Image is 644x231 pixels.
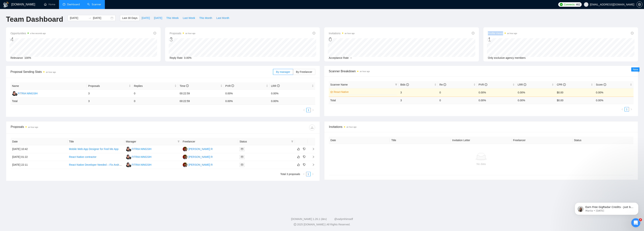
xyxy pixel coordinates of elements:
span: info-circle [631,32,634,34]
div: Proposals [11,124,163,130]
th: Proposals [87,82,132,90]
span: right [309,163,315,166]
a: homeHome [44,3,55,6]
span: CPR [557,83,566,86]
img: gigradar-bm.png [129,149,131,151]
span: Proposal Sending Stats [10,69,273,74]
a: React Native Developer Needed – Fix Android Build Generate Signed APK/AAB [69,163,162,166]
td: 0.00 % [516,97,555,104]
span: [DATE] [154,16,162,20]
img: gigradar-bm.png [129,165,131,167]
th: Name [10,82,87,90]
button: left [620,107,625,112]
td: $ 0.00 [555,97,594,104]
a: FNFITRIA NINGSIH [126,147,151,150]
a: @vadymhimself [334,218,353,221]
p: Message from Mariia, sent 5w ago [16,14,65,18]
li: Previous Page [302,172,306,176]
td: 0.00% [270,90,315,98]
span: info-circle [231,84,234,87]
span: right [312,173,314,175]
span: [DATE] [142,16,150,20]
time: an hour ago [28,126,38,128]
span: Opportunities [10,31,46,36]
th: Status [572,137,633,144]
td: 0.00 % [224,98,270,105]
span: info-circle [443,83,446,86]
li: 1 [306,108,311,112]
span: like [297,148,300,151]
span: info-circle [277,84,280,87]
button: like [296,162,301,167]
input: End date [93,16,110,20]
div: 2025 [DOMAIN_NAME] | All Rights Reserved. [3,223,641,227]
div: [PERSON_NAME] R [189,163,213,167]
span: setting [637,3,642,6]
div: FITRIA NINGSIH [132,155,151,159]
a: Mobile Web App Designer for Feel Me App [69,148,119,151]
div: FITRIA NINGSIH [132,163,151,167]
span: 3 [639,218,642,221]
input: Start date [70,16,87,20]
div: [PERSON_NAME] R [189,155,213,159]
span: Connects: [564,2,575,7]
a: 1 [306,108,311,112]
span: Acceptance Rate [329,56,349,59]
span: Replies [134,84,174,88]
span: Relevance [10,56,23,59]
span: dislike [303,155,306,158]
td: Total [10,98,87,105]
th: Manager [124,138,181,145]
h1: Team Dashboard [6,15,63,24]
span: This Month [199,16,212,20]
th: Invitation Letter [451,137,511,144]
button: dislike [302,162,306,167]
div: 0 [329,36,355,43]
li: 1 [625,107,629,112]
button: This Month [197,15,214,21]
img: FN [12,91,17,96]
div: 3 [170,36,195,43]
img: gigradar-bm.png [129,157,131,159]
span: info-circle [186,84,189,87]
button: Last Month [214,15,231,21]
li: Previous Page [302,108,306,112]
time: an hour ago [360,70,370,72]
span: 0.00% [184,56,192,59]
button: left [302,172,306,176]
span: info-circle [524,83,526,86]
td: 0.00 % [477,97,516,104]
button: download [309,124,315,130]
td: 3 [87,98,132,105]
a: searchScanner [87,3,101,6]
iframe: Intercom notifications message [569,195,644,221]
span: to [88,16,91,19]
span: filter [177,140,180,143]
span: left [303,173,305,175]
div: 4 [10,36,46,43]
span: filter [395,83,397,86]
td: Mobile Web App Designer for Feel Me App [68,145,124,153]
span: copyright [294,223,296,226]
a: MR[PERSON_NAME] R [183,155,213,158]
a: MR[PERSON_NAME] R [183,147,213,150]
button: like [296,147,301,151]
th: Title [68,138,124,145]
span: right [309,148,315,150]
li: Previous Page [620,107,625,112]
a: MR[PERSON_NAME] R [183,163,213,166]
span: PVR [479,83,487,86]
td: React Native contractor [68,153,124,161]
th: Title [390,137,451,144]
time: an hour ago [185,32,195,34]
span: Proposals [88,84,128,88]
span: Time [180,84,189,87]
a: FNFITRIA NINGSIH [12,92,38,95]
time: an hour ago [345,32,355,34]
td: 0.00% [224,90,270,98]
a: 1 [625,107,629,111]
td: 00:22:59 [178,90,224,98]
span: info-circle [472,32,474,34]
li: Total 3 proposals [280,172,300,176]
